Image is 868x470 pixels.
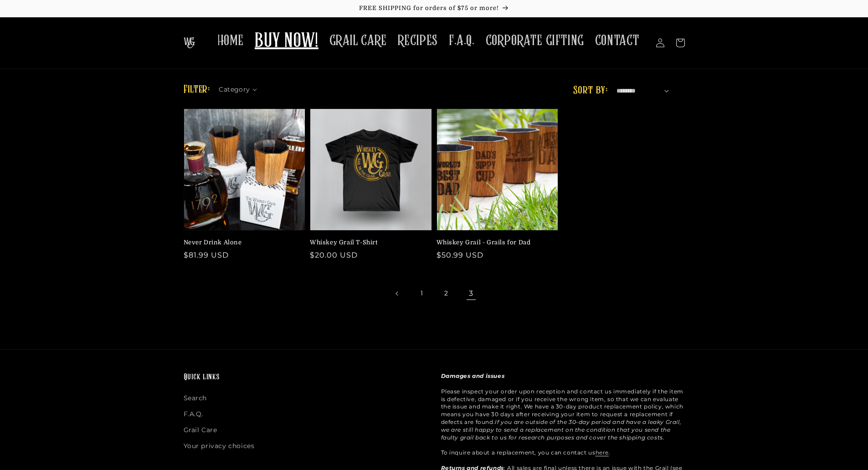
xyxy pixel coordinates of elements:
a: F.A.Q. [443,26,480,55]
a: Never Drink Alone [184,238,300,247]
a: Previous page [387,284,407,304]
h2: Quick links [184,372,427,383]
p: FREE SHIPPING for orders of $75 or more! [9,5,859,12]
nav: Pagination [184,284,685,304]
span: HOME [217,32,244,50]
a: Page 2 [437,284,457,304]
a: Page 1 [412,284,432,304]
span: Category [219,85,250,94]
a: CORPORATE GIFTING [480,26,590,55]
span: BUY NOW! [255,29,318,54]
span: Page 3 [461,284,481,304]
a: BUY NOW! [249,24,324,60]
span: RECIPES [398,32,438,50]
a: Whiskey Grail - Grails for Dad [437,238,553,247]
h2: Filter: [184,82,210,98]
span: CORPORATE GIFTING [486,32,584,50]
summary: Category [219,83,262,92]
a: here [596,449,609,456]
span: GRAIL CARE [329,32,387,50]
strong: Damages and issues [441,372,505,379]
em: If you are outside of the 30-day period and have a leaky Grail, we are still happy to send a repl... [441,418,682,441]
label: Sort by: [573,85,607,96]
span: F.A.Q. [449,32,475,50]
a: Your privacy choices [184,438,255,454]
a: Whiskey Grail T-Shirt [310,238,426,247]
a: CONTACT [590,26,645,55]
a: GRAIL CARE [324,26,392,55]
span: CONTACT [595,32,640,50]
img: The Whiskey Grail [184,37,195,48]
a: RECIPES [392,26,443,55]
a: F.A.Q. [184,406,204,422]
a: Grail Care [184,422,217,438]
a: HOME [212,26,249,55]
a: Search [184,393,207,406]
